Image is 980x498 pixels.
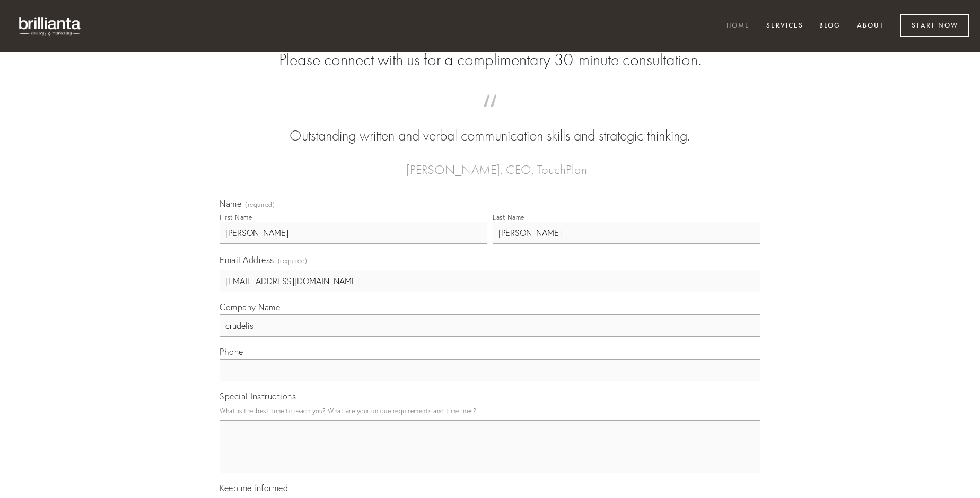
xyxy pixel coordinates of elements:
[900,14,969,37] a: Start Now
[759,18,810,35] a: Services
[220,198,241,209] span: Name
[220,50,760,70] h2: Please connect with us for a complimentary 30-minute consultation.
[720,18,757,35] a: Home
[220,404,760,418] p: What is the best time to reach you? What are your unique requirements and timelines?
[220,213,252,221] div: First Name
[11,11,90,41] img: brillianta - research, strategy, marketing
[850,18,891,35] a: About
[237,105,743,146] blockquote: Outstanding written and verbal communication skills and strategic thinking.
[220,302,280,312] span: Company Name
[237,146,743,180] figcaption: — [PERSON_NAME], CEO, TouchPlan
[278,254,308,268] span: (required)
[220,346,243,357] span: Phone
[245,202,275,208] span: (required)
[812,18,847,35] a: Blog
[220,483,288,493] span: Keep me informed
[220,391,296,401] span: Special Instructions
[493,213,524,221] div: Last Name
[220,255,274,265] span: Email Address
[237,105,743,126] span: “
